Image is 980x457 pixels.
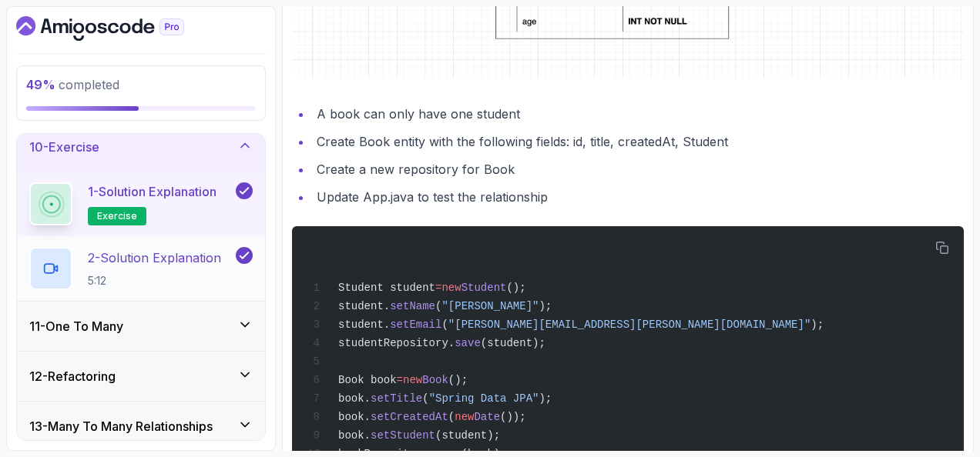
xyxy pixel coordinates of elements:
span: studentRepository. [338,337,455,349]
button: 2-Solution Explanation5:12 [29,247,253,290]
span: ( [441,319,448,331]
p: 2 - Solution Explanation [88,249,221,267]
h3: 11 - One To Many [29,317,123,335]
span: "Spring Data JPA" [429,392,539,405]
span: save [455,337,481,349]
span: (); [506,282,525,294]
span: exercise [97,210,137,222]
span: ()); [500,411,526,423]
span: completed [26,77,119,92]
span: Student [461,282,507,294]
h3: 13 - Many To Many Relationships [29,417,213,435]
p: 5:12 [88,273,221,289]
button: 11-One To Many [17,302,265,351]
li: A book can only have one student [312,103,964,125]
button: 12-Refactoring [17,352,265,401]
span: book. [338,392,371,405]
button: 13-Many To Many Relationships [17,402,265,451]
span: book. [338,429,371,442]
span: Date [474,411,500,423]
h3: 12 - Refactoring [29,367,116,385]
span: "[PERSON_NAME]" [441,300,539,312]
button: 10-Exercise [17,122,265,172]
span: setCreatedAt [371,411,448,423]
span: Student student [338,282,435,294]
span: new [441,282,461,294]
span: ); [811,319,824,331]
span: ); [539,300,552,312]
span: 49 % [26,77,55,92]
span: (student); [481,337,545,349]
span: student. [338,319,390,331]
span: = [435,282,441,294]
span: setEmail [390,319,441,331]
a: Dashboard [16,16,220,41]
span: student. [338,300,390,312]
p: 1 - Solution Explanation [88,182,216,201]
span: (); [448,374,468,386]
span: setStudent [371,429,435,442]
span: Book book [338,374,397,386]
span: ); [539,392,552,405]
li: Create a new repository for Book [312,158,964,180]
span: setName [390,300,435,312]
li: Create Book entity with the following fields: id, title, createdAt, Student [312,131,964,152]
span: = [397,374,403,386]
span: Book [422,374,448,386]
h3: 10 - Exercise [29,138,99,156]
span: "[PERSON_NAME][EMAIL_ADDRESS][PERSON_NAME][DOMAIN_NAME]" [448,319,811,331]
span: new [403,374,422,386]
span: ( [422,392,428,405]
button: 1-Solution Explanationexercise [29,182,253,225]
li: Update App.java to test the relationship [312,186,964,208]
span: ( [435,300,441,312]
span: new [455,411,474,423]
span: setTitle [371,392,422,405]
span: ( [448,411,455,423]
span: (student); [435,429,500,442]
span: book. [338,411,371,423]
